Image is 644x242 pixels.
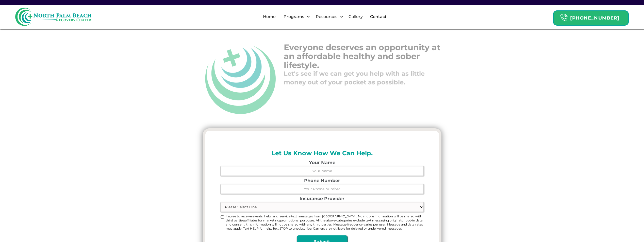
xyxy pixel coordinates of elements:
[226,214,424,231] span: I agree to receive events, help, and service text messages from [GEOGRAPHIC_DATA]. No mobile info...
[221,184,424,194] input: Your Phone Number
[221,178,424,183] label: Phone Number
[221,196,424,201] label: Insurance Provider
[221,149,424,158] h2: Let Us Know How We Can Help.
[553,8,629,26] a: Header Calendar Icons[PHONE_NUMBER]
[367,9,390,25] a: Contact
[221,215,224,219] input: I agree to receive events, help, and service text messages from [GEOGRAPHIC_DATA]. No mobile info...
[284,43,441,70] h1: Everyone deserves an opportunity at an affordable healthy and sober lifestyle.
[345,9,366,25] a: Gallery
[221,160,424,165] label: Your Name
[282,14,305,20] div: Programs
[315,14,339,20] div: Resources
[279,9,311,25] div: Programs
[284,70,425,86] strong: Let's see if we can get you help with as little money out of your pocket as possible.
[560,14,568,22] img: Header Calendar Icons
[221,166,424,176] input: Your Name
[311,9,345,25] div: Resources
[260,9,279,25] a: Home
[570,15,619,21] strong: [PHONE_NUMBER]
[284,70,441,87] p: ‍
